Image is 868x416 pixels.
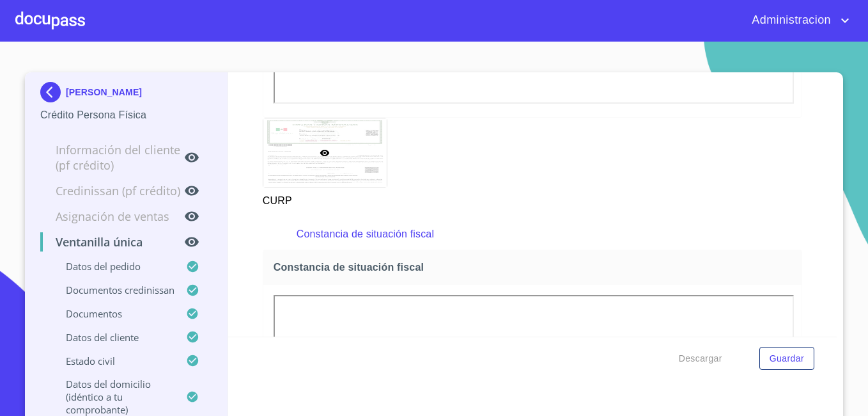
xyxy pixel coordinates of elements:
[40,82,212,108] div: [PERSON_NAME]
[674,347,727,371] button: Descargar
[742,10,837,31] span: Administracion
[40,183,184,198] p: Credinissan (PF crédito)
[297,227,768,242] p: Constancia de situación fiscal
[263,188,386,209] p: CURP
[40,82,66,102] img: Docupass spot blue
[40,355,186,367] p: Estado civil
[40,209,184,224] p: Asignación de Ventas
[40,234,184,250] p: Ventanilla única
[40,142,184,173] p: Información del cliente (PF crédito)
[40,284,186,296] p: Documentos CrediNissan
[40,378,186,416] p: Datos del domicilio (idéntico a tu comprobante)
[742,10,853,31] button: account of current user
[40,260,186,273] p: Datos del pedido
[40,108,212,123] p: Crédito Persona Física
[770,351,804,367] span: Guardar
[40,307,186,320] p: Documentos
[759,347,814,371] button: Guardar
[274,260,796,274] span: Constancia de situación fiscal
[679,351,722,367] span: Descargar
[40,331,186,344] p: Datos del cliente
[66,87,142,97] p: [PERSON_NAME]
